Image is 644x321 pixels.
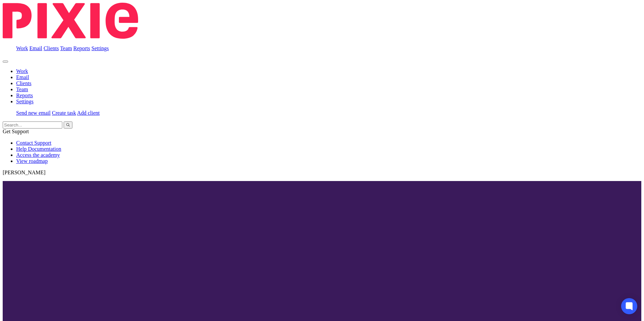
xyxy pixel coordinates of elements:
[16,93,33,98] a: Reports
[29,45,42,51] a: Email
[16,158,48,164] a: View roadmap
[52,110,76,116] a: Create task
[3,170,641,176] p: [PERSON_NAME]
[16,146,61,152] a: Help Documentation
[3,129,29,134] span: Get Support
[77,110,100,116] a: Add client
[16,99,34,104] a: Settings
[60,45,72,51] a: Team
[16,110,51,116] a: Send new email
[92,45,109,51] a: Settings
[3,121,62,129] input: Search
[3,3,138,39] img: Pixie
[16,86,28,92] a: Team
[16,45,28,51] a: Work
[16,80,31,86] a: Clients
[16,74,29,80] a: Email
[16,140,51,146] a: Contact Support
[64,121,72,129] button: Search
[73,45,90,51] a: Reports
[43,45,59,51] a: Clients
[16,152,60,158] a: Access the academy
[16,68,28,74] a: Work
